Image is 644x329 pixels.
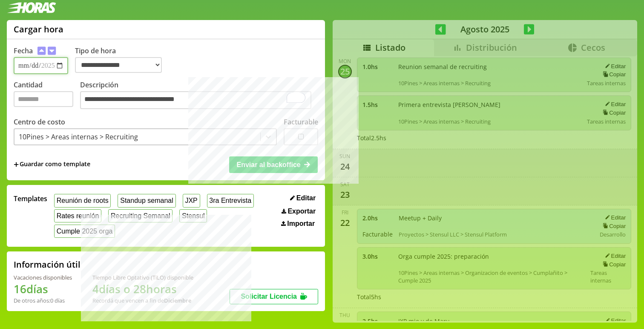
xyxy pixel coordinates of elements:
button: Stensul [179,209,207,222]
button: Rates reunión [54,209,101,222]
span: Enviar al backoffice [236,161,300,168]
label: Centro de costo [14,117,65,127]
button: Reunión de roots [54,194,111,207]
input: Cantidad [14,91,73,107]
button: Exportar [279,207,318,216]
button: Cumple 2025 orga [54,225,115,238]
label: Cantidad [14,80,80,111]
button: Editar [287,194,318,202]
div: De otros años: 0 días [14,297,72,304]
img: logotipo [7,2,56,13]
span: +Guardar como template [14,160,90,169]
span: Editar [296,194,316,202]
label: Tipo de hora [75,46,169,74]
b: Diciembre [164,297,191,304]
button: Solicitar Licencia [230,289,318,304]
span: Templates [14,194,47,203]
div: Recordá que vencen a fin de [92,297,193,304]
span: Importar [287,220,315,228]
button: JXP [183,194,200,207]
button: Standup semanal [118,194,175,207]
label: Fecha [14,46,33,55]
textarea: To enrich screen reader interactions, please activate Accessibility in Grammarly extension settings [80,91,311,109]
h1: 4 días o 28 horas [92,281,193,297]
div: Tiempo Libre Optativo (TiLO) disponible [92,274,193,281]
div: 10Pines > Areas internas > Recruiting [19,132,138,141]
h1: 16 días [14,281,72,297]
button: Recruiting Semanal [108,209,172,222]
div: Vacaciones disponibles [14,274,72,281]
span: Solicitar Licencia [241,293,297,300]
button: Enviar al backoffice [229,156,318,173]
button: 3ra Entrevista [207,194,254,207]
label: Facturable [284,117,318,127]
span: Exportar [287,208,316,215]
select: Tipo de hora [75,57,162,73]
span: + [14,160,19,169]
label: Descripción [80,80,318,111]
h1: Cargar hora [14,23,63,35]
h2: Información útil [14,259,80,270]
